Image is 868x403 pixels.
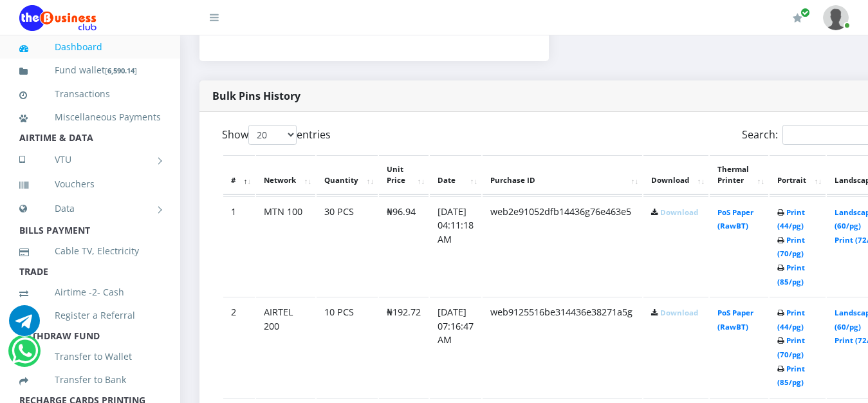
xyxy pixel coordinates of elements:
[19,32,161,62] a: Dashboard
[379,297,429,397] td: ₦192.72
[710,155,768,195] th: Thermal Printer: activate to sort column ascending
[19,277,161,307] a: Airtime -2- Cash
[9,315,40,336] a: Chat for support
[660,207,698,217] a: Download
[660,308,698,317] a: Download
[19,169,161,199] a: Vouchers
[430,155,481,195] th: Date: activate to sort column ascending
[223,196,255,296] td: 1
[19,102,161,132] a: Miscellaneous Payments
[717,207,753,231] a: PoS Paper (RawBT)
[483,155,642,195] th: Purchase ID: activate to sort column ascending
[19,301,161,330] a: Register a Referral
[777,308,805,332] a: Print (44/pg)
[19,236,161,266] a: Cable TV, Electricity
[256,297,315,397] td: AIRTEL 200
[212,89,300,103] strong: Bulk Pins History
[800,8,810,17] span: Renew/Upgrade Subscription
[430,297,481,397] td: [DATE] 07:16:47 AM
[379,196,429,296] td: ₦96.94
[19,192,161,225] a: Data
[256,196,315,296] td: MTN 100
[317,196,378,296] td: 30 PCS
[19,144,161,176] a: VTU
[777,207,805,231] a: Print (44/pg)
[19,365,161,395] a: Transfer to Bank
[248,125,297,145] select: Showentries
[317,155,378,195] th: Quantity: activate to sort column ascending
[223,155,255,195] th: #: activate to sort column descending
[379,155,429,195] th: Unit Price: activate to sort column ascending
[483,297,642,397] td: web9125516be314436e38271a5g
[777,364,805,388] a: Print (85/pg)
[770,155,826,195] th: Portrait: activate to sort column ascending
[717,308,753,332] a: PoS Paper (RawBT)
[643,155,708,195] th: Download: activate to sort column ascending
[823,5,849,30] img: User
[107,66,134,75] b: 6,590.14
[256,155,315,195] th: Network: activate to sort column ascending
[12,345,38,366] a: Chat for support
[19,5,97,31] img: Logo
[430,196,481,296] td: [DATE] 04:11:18 AM
[777,335,805,359] a: Print (70/pg)
[223,297,255,397] td: 2
[105,66,137,75] small: [ ]
[19,342,161,371] a: Transfer to Wallet
[317,297,378,397] td: 10 PCS
[777,235,805,259] a: Print (70/pg)
[19,79,161,109] a: Transactions
[483,196,642,296] td: web2e91052dfb14436g76e463e5
[19,55,161,86] a: Fund wallet[6,590.14]
[793,13,802,23] i: Renew/Upgrade Subscription
[222,125,331,145] label: Show entries
[777,263,805,286] a: Print (85/pg)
